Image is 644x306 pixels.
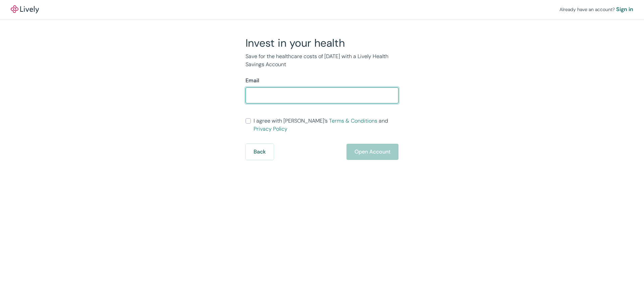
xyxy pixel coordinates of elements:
label: Email [246,77,259,85]
div: Already have an account? [559,5,633,13]
button: Back [246,144,274,160]
a: Sign in [616,5,633,13]
p: Save for the healthcare costs of [DATE] with a Lively Health Savings Account [246,52,398,69]
a: Terms & Conditions [329,117,377,124]
a: LivelyLively [11,5,39,13]
span: I agree with [PERSON_NAME]’s and [254,117,398,133]
img: Lively [11,5,39,13]
a: Privacy Policy [254,125,287,132]
h2: Invest in your health [246,36,398,50]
